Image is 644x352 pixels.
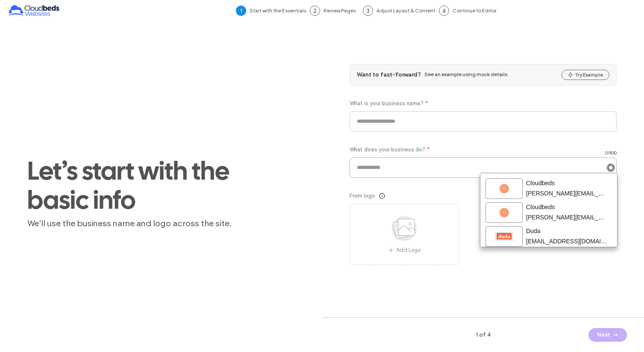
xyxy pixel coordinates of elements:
[350,192,375,200] span: From logo
[605,150,617,157] span: 0 / 500
[357,71,421,79] span: Want to fast-forward?
[27,156,295,214] span: Let’s start with the basic info
[396,246,421,254] span: Add Logo
[440,331,526,339] span: 1 of 4
[46,15,128,24] div: duda@cloudbeds.com
[606,163,615,172] img: svg+xml;base64,PHN2ZyB3aWR0aD0iMzMiIGhlaWdodD0iMzIiIHZpZXdCb3g9IjAgMCAzMyAzMiIgZmlsbD0ibm9uZSIgeG...
[19,11,29,20] img: fs07twddxaaf7PIB4357
[46,39,128,48] div: duda@cloudbeds.com
[15,59,32,68] img: fs08fpg1dlhiGmtmA357
[424,71,509,77] span: See an example using mock details.
[46,5,128,15] div: Cloudbeds
[20,6,37,14] span: Help
[363,6,373,16] div: 3
[46,63,128,72] div: support@cloudbeds.com
[350,99,423,108] span: What is your business name?
[376,7,435,15] span: Adjust Layout & Content
[453,7,497,15] span: Continue to Editor
[562,70,609,80] button: Try Example
[323,7,359,15] span: Review Pages
[350,145,425,154] span: What does your business do?
[250,7,306,15] span: Start with the Essentials
[310,6,320,16] div: 2
[236,6,246,16] div: 1
[46,29,128,39] div: Cloudbeds
[439,6,449,16] div: 4
[19,35,29,44] img: fs07twddxaaf7PIB4357
[46,53,128,63] div: Duda
[27,218,295,229] span: We’ll use the business name and logo across the site.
